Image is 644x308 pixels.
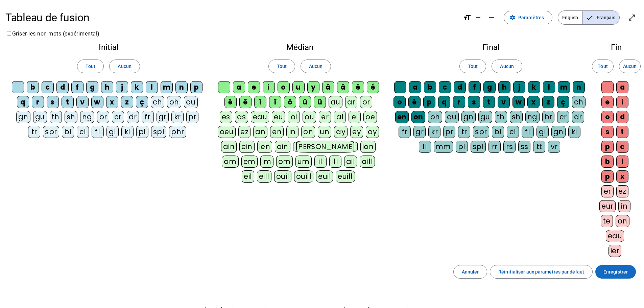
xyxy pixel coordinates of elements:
[471,11,485,24] button: Augmenter la taille de la police
[288,111,300,123] div: oi
[492,60,522,73] button: Aucun
[606,230,624,242] div: eau
[307,81,319,93] div: y
[16,111,30,123] div: gn
[242,170,254,183] div: eil
[272,111,285,123] div: eu
[599,43,633,51] h2: Fin
[424,81,436,93] div: b
[118,62,131,70] span: Aucun
[169,126,186,138] div: phr
[542,96,554,108] div: z
[274,170,291,183] div: ouil
[609,245,622,257] div: ier
[595,265,636,279] button: Enregistrer
[616,96,628,108] div: i
[495,111,507,123] div: th
[257,170,271,183] div: eill
[186,111,198,123] div: pr
[157,111,169,123] div: gr
[42,81,54,93] div: c
[510,111,523,123] div: sh
[582,11,619,24] span: Français
[558,10,620,25] mat-button-toggle-group: Language selection
[136,96,148,108] div: ç
[625,11,639,24] button: Entrer en plein écran
[248,81,260,93] div: e
[522,126,534,138] div: fl
[11,43,206,51] h2: Initial
[419,141,431,153] div: ll
[601,156,614,168] div: b
[573,81,585,93] div: n
[409,81,421,93] div: a
[171,111,184,123] div: kr
[136,126,148,138] div: pl
[548,141,560,153] div: vr
[366,126,379,138] div: oy
[598,62,607,70] span: Tout
[616,156,628,168] div: l
[239,141,255,153] div: ein
[106,126,119,138] div: gl
[131,81,143,93] div: k
[151,96,164,108] div: ch
[319,111,331,123] div: er
[76,96,89,108] div: v
[360,141,376,153] div: ion
[235,111,248,123] div: as
[445,111,459,123] div: qu
[462,268,479,276] span: Annuler
[314,96,326,108] div: ü
[453,265,487,279] button: Annuler
[601,141,614,153] div: p
[485,11,498,24] button: Diminuer la taille de la police
[151,126,167,138] div: spl
[269,96,281,108] div: ï
[536,126,549,138] div: gl
[428,126,440,138] div: kr
[601,170,614,183] div: p
[121,126,134,138] div: kl
[558,81,570,93] div: m
[292,81,305,93] div: u
[616,81,628,93] div: a
[257,141,272,153] div: ien
[533,141,545,153] div: tt
[224,96,237,108] div: ê
[91,96,103,108] div: w
[363,111,377,123] div: oe
[146,81,158,93] div: l
[50,111,62,123] div: th
[408,96,421,108] div: é
[393,96,406,108] div: o
[303,111,316,123] div: ou
[543,81,555,93] div: l
[275,141,290,153] div: oin
[184,96,198,108] div: qu
[278,81,290,93] div: o
[478,111,492,123] div: gu
[233,81,245,93] div: a
[349,111,361,123] div: ei
[7,31,11,35] input: Griser les non-mots (expérimental)
[616,215,629,227] div: on
[527,96,540,108] div: x
[217,43,382,51] h2: Médian
[616,185,628,197] div: ez
[454,81,466,93] div: d
[92,126,104,138] div: fl
[468,96,480,108] div: s
[572,96,586,108] div: ch
[601,126,614,138] div: s
[572,111,584,123] div: dr
[509,15,516,21] mat-icon: settings
[56,81,69,93] div: d
[241,156,258,168] div: em
[106,96,118,108] div: x
[43,126,59,138] div: spr
[443,126,455,138] div: pr
[337,81,349,93] div: â
[301,126,315,138] div: on
[190,81,202,93] div: p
